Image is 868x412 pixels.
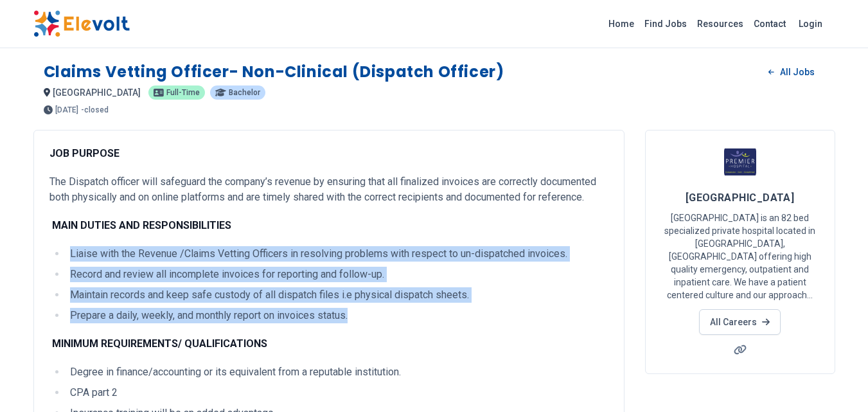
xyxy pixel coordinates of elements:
[44,62,504,82] h1: Claims Vetting Officer- Non-Clinical (Dispatch Officer)
[33,10,130,37] img: Elevolt
[66,287,608,303] li: Maintain records and keep safe custody of all dispatch files i.e physical dispatch sheets.
[53,87,141,98] span: [GEOGRAPHIC_DATA]
[758,62,824,82] a: All Jobs
[66,267,608,282] li: Record and review all incomplete invoices for reporting and follow-up.
[81,106,109,114] p: - closed
[699,309,781,335] a: All Careers
[66,385,608,400] li: CPA part 2
[52,337,267,350] strong: MINIMUM REQUIREMENTS/ QUALIFICATIONS
[66,308,608,323] li: Prepare a daily, weekly, and monthly report on invoices status.
[66,246,608,262] li: Liaise with the Revenue /Claims Vetting Officers in resolving problems with respect to un-dispatc...
[66,364,608,380] li: Degree in finance/accounting or its equivalent from a reputable institution.
[229,89,260,96] span: bachelor
[692,13,748,34] a: Resources
[166,89,200,96] span: full-time
[49,174,608,205] p: The Dispatch officer will safeguard the company’s revenue by ensuring that all finalized invoices...
[661,211,819,301] p: [GEOGRAPHIC_DATA] is an 82 bed specialized private hospital located in [GEOGRAPHIC_DATA], [GEOGRA...
[639,13,692,34] a: Find Jobs
[49,147,120,159] strong: JOB PURPOSE
[55,106,78,114] span: [DATE]
[791,11,830,37] a: Login
[52,219,231,231] strong: MAIN DUTIES AND RESPONSIBILITIES
[724,146,756,178] img: Premier Hospital
[748,13,791,34] a: Contact
[686,192,795,204] span: [GEOGRAPHIC_DATA]
[603,13,639,34] a: Home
